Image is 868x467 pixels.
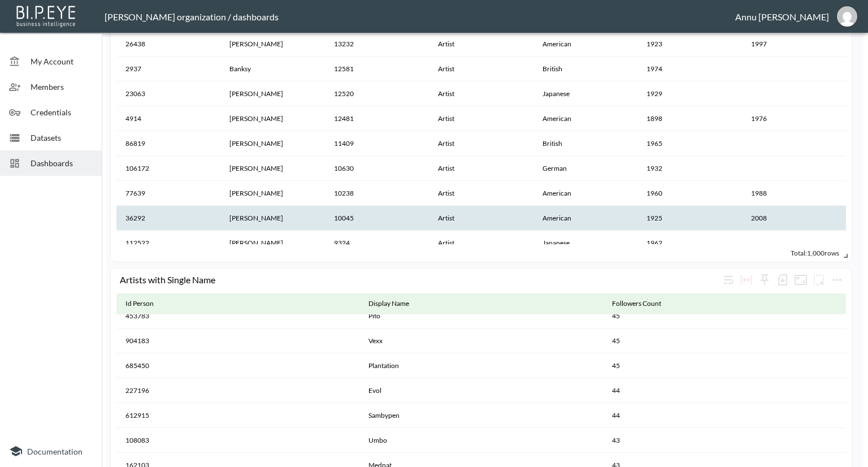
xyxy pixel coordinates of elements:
th: 23063 [116,81,220,106]
th: 1988 [742,181,846,206]
th: American [533,206,637,231]
div: Artists with Single Name [120,274,719,285]
th: Robert Rauschenberg [220,206,324,231]
th: 904183 [116,328,359,353]
th: 108083 [116,428,359,453]
th: 227196 [116,378,359,403]
th: 1923 [637,32,741,57]
th: 2937 [116,57,220,81]
th: Umbo [359,428,602,453]
th: British [533,131,637,156]
th: German [533,156,637,181]
img: bipeye-logo [14,3,79,28]
th: Artist [429,181,533,206]
th: 45 [603,304,846,328]
th: 612915 [116,403,359,428]
span: Credentials [31,106,93,118]
th: Yayoi Kusama [220,81,324,106]
span: Attach chart to a group [810,273,828,284]
th: 1976 [742,106,846,131]
th: 12581 [325,57,429,81]
th: 10238 [325,181,429,206]
div: Id Person [125,297,154,310]
th: 10630 [325,156,429,181]
th: 1898 [637,106,741,131]
th: 1974 [637,57,741,81]
th: Artist [429,131,533,156]
th: Artist [429,231,533,256]
th: 453783 [116,304,359,328]
div: Annu [PERSON_NAME] [735,11,829,22]
div: Followers Count [612,297,661,310]
div: Display Name [368,297,409,310]
span: Id Person [125,297,168,310]
th: Jean-Michel Basquiat [220,181,324,206]
th: 13232 [325,32,429,57]
th: Artist [429,106,533,131]
th: 36292 [116,206,220,231]
th: 1962 [637,231,741,256]
span: Chart settings [828,271,846,289]
th: Alexander Calder [220,106,324,131]
th: American [533,32,637,57]
th: 45 [603,328,846,353]
th: 1932 [637,156,741,181]
span: Datasets [31,132,93,144]
th: Artist [429,32,533,57]
th: Takashi Murakami [220,231,324,256]
th: 44 [603,378,846,403]
th: 1925 [637,206,741,231]
button: more [810,271,828,289]
th: Vexx [359,328,602,353]
th: 10045 [325,206,429,231]
th: 106172 [116,156,220,181]
th: 26438 [116,32,220,57]
span: My Account [31,55,93,67]
th: 4914 [116,106,220,131]
th: Japanese [533,81,637,106]
div: Sticky left columns: 0 [756,271,774,289]
th: British [533,57,637,81]
div: Wrap text [719,271,737,289]
span: Documentation [27,447,83,456]
th: 77639 [116,181,220,206]
th: 12481 [325,106,429,131]
th: 11409 [325,131,429,156]
th: 1965 [637,131,741,156]
th: Damien Hirst [220,131,324,156]
th: 112522 [116,231,220,256]
th: American [533,106,637,131]
span: Total: 1,000 rows [791,249,839,257]
th: 45 [603,353,846,378]
th: Banksy [220,57,324,81]
th: 2008 [742,206,846,231]
th: 9324 [325,231,429,256]
th: Pito [359,304,602,328]
th: Evol [359,378,602,403]
button: more [828,271,846,289]
th: 685450 [116,353,359,378]
th: Artist [429,81,533,106]
th: Plantation [359,353,602,378]
th: 1997 [742,32,846,57]
th: Artist [429,57,533,81]
button: Fullscreen [792,271,810,289]
div: [PERSON_NAME] organization / dashboards [105,11,735,22]
th: Artist [429,206,533,231]
span: Followers Count [612,297,676,310]
th: Sambypen [359,403,602,428]
img: 30a3054078d7a396129f301891e268cf [837,6,857,27]
th: 1960 [637,181,741,206]
span: Display Name [368,297,424,310]
th: 44 [603,403,846,428]
button: annu@mutualart.com [829,3,865,30]
th: American [533,181,637,206]
div: Toggle table layout between fixed and auto (default: auto) [737,271,756,289]
th: 12520 [325,81,429,106]
span: Dashboards [31,157,93,169]
th: Roy Lichtenstein [220,32,324,57]
span: Members [31,81,93,93]
th: Artist [429,156,533,181]
a: Documentation [9,444,93,458]
th: Japanese [533,231,637,256]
